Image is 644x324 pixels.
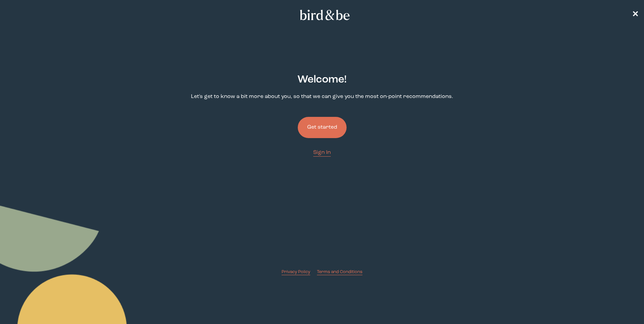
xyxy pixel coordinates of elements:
span: Privacy Policy [282,270,310,274]
p: Let's get to know a bit more about you, so that we can give you the most on-point recommendations. [191,93,453,101]
iframe: Gorgias live chat messenger [610,292,637,317]
a: Terms and Conditions [317,269,362,275]
span: Sign In [313,150,331,155]
a: Sign In [313,149,331,157]
a: Privacy Policy [282,269,310,275]
a: Get started [298,106,347,149]
span: ✕ [632,11,639,19]
a: ✕ [632,9,639,21]
button: Get started [298,117,347,138]
span: Terms and Conditions [317,270,362,274]
h2: Welcome ! [297,72,347,88]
